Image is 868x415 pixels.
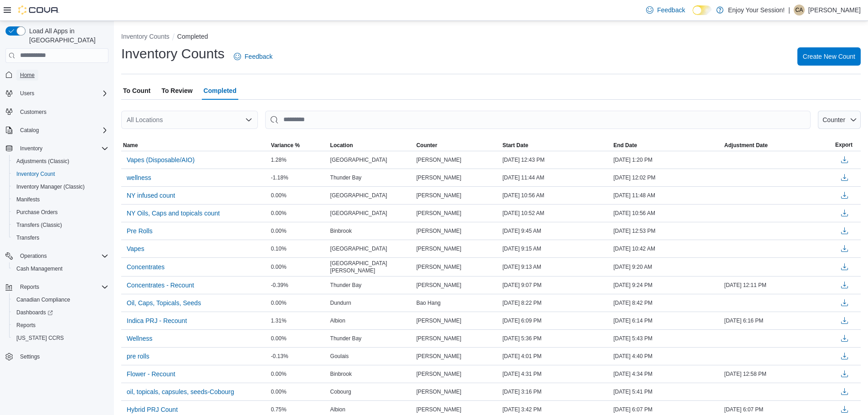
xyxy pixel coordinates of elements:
a: Inventory Manager (Classic) [13,181,88,192]
span: Transfers (Classic) [13,220,108,231]
div: [DATE] 9:24 PM [611,280,722,291]
span: Vapes (Disposable/AIO) [127,155,195,164]
span: [PERSON_NAME] [416,174,462,181]
button: Flower - Recount [123,367,179,381]
button: Canadian Compliance [9,293,112,306]
a: Inventory Count [13,169,59,179]
a: Transfers (Classic) [13,220,66,231]
div: -0.39% [269,280,329,291]
a: Transfers [13,232,43,243]
span: Wellness [127,334,153,343]
div: 0.00% [269,190,329,201]
button: Settings [2,350,112,363]
span: Bao Hang [416,299,441,307]
div: Thunder Bay [329,333,415,344]
div: 0.00% [269,333,329,344]
a: Feedback [230,47,276,66]
div: [DATE] 12:53 PM [611,225,722,236]
span: Home [16,69,108,81]
button: Completed [177,33,208,40]
div: [DATE] 4:31 PM [501,369,611,379]
span: Inventory Count [13,169,108,179]
span: Transfers [16,234,39,241]
span: Inventory Count [16,170,55,178]
a: Dashboards [13,307,56,318]
button: Home [2,68,112,82]
button: End Date [611,140,722,151]
span: [PERSON_NAME] [416,210,462,217]
span: Inventory Manager (Classic) [13,181,108,192]
div: 0.00% [269,297,329,308]
div: [DATE] 12:58 PM [723,369,833,379]
span: [US_STATE] CCRS [16,334,64,342]
div: -0.13% [269,351,329,362]
span: Inventory [20,145,42,152]
div: Albion [329,315,415,326]
span: Reports [16,322,36,329]
div: [DATE] 9:13 AM [501,261,611,272]
div: 0.00% [269,386,329,397]
span: Load All Apps in [GEOGRAPHIC_DATA] [26,26,108,45]
p: Enjoy Your Session! [728,5,785,15]
button: Reports [2,281,112,293]
span: [PERSON_NAME] [416,227,462,235]
div: 0.10% [269,243,329,254]
button: Start Date [501,140,611,151]
div: [DATE] 6:16 PM [723,315,833,326]
div: Dundurn [329,297,415,308]
span: Home [20,72,35,79]
span: To Count [123,82,150,100]
span: Feedback [657,5,685,15]
a: Feedback [642,1,688,19]
button: pre rolls [123,349,153,363]
button: Vapes [123,242,148,256]
div: [GEOGRAPHIC_DATA] [329,208,415,219]
button: Transfers [9,231,112,244]
span: Customers [20,108,46,116]
span: Inventory Manager (Classic) [16,183,85,190]
span: [PERSON_NAME] [416,388,462,395]
p: [PERSON_NAME] [808,5,861,15]
div: [DATE] 11:44 AM [501,172,611,183]
img: Cova [18,5,59,15]
div: [DATE] 9:45 AM [501,225,611,236]
a: Customers [16,107,50,118]
span: Catalog [20,127,39,134]
div: [DATE] 6:07 PM [611,404,722,415]
span: Users [16,88,108,99]
span: Canadian Compliance [16,296,70,303]
div: [GEOGRAPHIC_DATA] [329,190,415,201]
div: [DATE] 8:42 PM [611,297,722,308]
div: [DATE] 9:20 AM [611,261,722,272]
button: Open list of options [245,116,252,123]
div: 0.00% [269,225,329,236]
span: Location [330,142,353,149]
span: Dashboards [13,307,108,318]
span: Manifests [16,196,40,203]
div: [GEOGRAPHIC_DATA] [329,154,415,165]
span: [PERSON_NAME] [416,353,462,360]
span: Purchase Orders [13,207,108,218]
div: [DATE] 10:52 AM [501,208,611,219]
div: Binbrook [329,225,415,236]
span: Adjustment Date [724,142,768,149]
button: Location [329,140,415,151]
button: NY infused count [123,189,179,202]
button: Catalog [16,125,42,136]
p: | [788,5,790,15]
button: Wellness [123,332,156,345]
div: [DATE] 3:42 PM [501,404,611,415]
a: Home [16,70,38,81]
button: Counter [818,111,861,129]
span: NY infused count [127,191,175,200]
span: Reports [13,320,108,331]
span: Reports [16,282,108,292]
a: Cash Management [13,263,66,274]
button: Reports [16,282,43,292]
span: CA [796,5,803,15]
a: Settings [16,351,43,362]
span: Manifests [13,194,108,205]
button: Users [2,87,112,100]
div: [DATE] 9:07 PM [501,280,611,291]
span: [PERSON_NAME] [416,263,462,271]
